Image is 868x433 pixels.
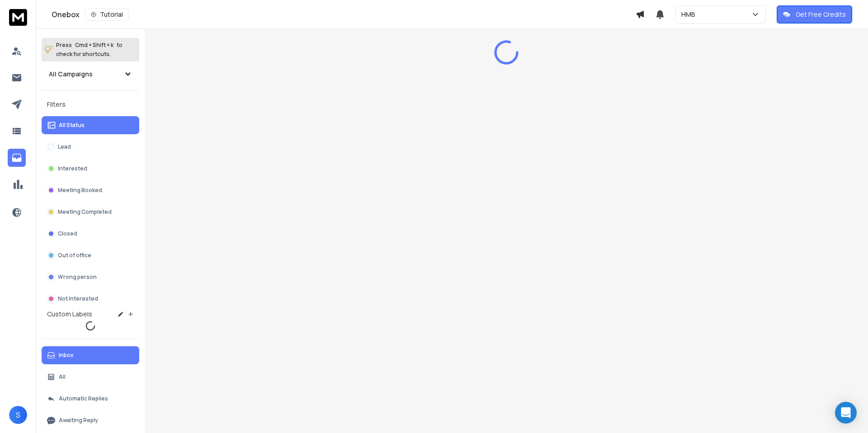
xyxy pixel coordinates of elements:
button: S [9,406,27,424]
button: Out of office [42,246,139,264]
p: Automatic Replies [59,395,108,402]
p: Interested [58,165,87,172]
button: Tutorial [85,8,129,21]
button: Meeting Completed [42,203,139,221]
h3: Filters [42,98,139,111]
p: All [59,373,66,381]
button: Inbox [42,346,139,364]
span: Cmd + Shift + k [74,40,115,50]
button: All Campaigns [42,65,139,83]
button: Not Interested [42,290,139,308]
p: Press to check for shortcuts. [56,41,123,59]
h3: Custom Labels [47,310,92,319]
button: Closed [42,225,139,243]
div: Onebox [52,8,636,21]
p: Lead [58,143,71,151]
button: All [42,368,139,386]
p: Inbox [59,352,74,359]
button: All Status [42,116,139,134]
p: Wrong person [58,273,97,281]
button: Wrong person [42,268,139,286]
p: HMB [681,10,699,19]
div: Open Intercom Messenger [835,402,857,424]
button: Meeting Booked [42,181,139,199]
button: Lead [42,138,139,156]
p: Meeting Completed [58,208,112,216]
button: Awaiting Reply [42,411,139,429]
button: Get Free Credits [777,5,852,24]
p: Closed [58,230,77,237]
p: Get Free Credits [796,10,846,19]
p: Meeting Booked [58,187,102,194]
p: All Status [59,122,85,129]
button: Interested [42,160,139,178]
p: Not Interested [58,295,98,302]
p: Out of office [58,252,91,259]
h1: All Campaigns [49,70,93,79]
button: Automatic Replies [42,390,139,408]
p: Awaiting Reply [59,417,98,424]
